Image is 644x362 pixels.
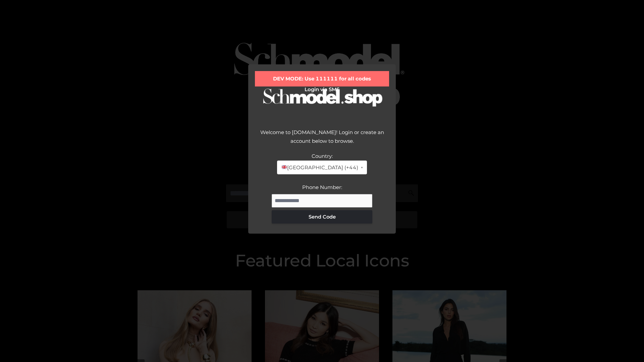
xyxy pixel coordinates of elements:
[281,163,358,172] span: [GEOGRAPHIC_DATA] (+44)
[255,128,389,152] div: Welcome to [DOMAIN_NAME]! Login or create an account below to browse.
[255,71,389,86] div: DEV MODE: Use 111111 for all codes
[272,210,372,224] button: Send Code
[282,165,287,170] img: 🇬🇧
[312,153,333,159] label: Country:
[255,86,389,93] h2: Login via SMS
[302,184,342,190] label: Phone Number:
